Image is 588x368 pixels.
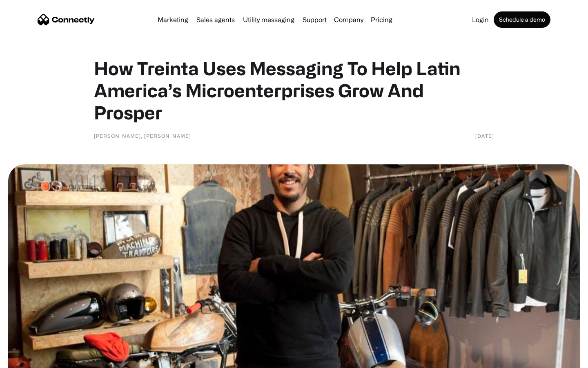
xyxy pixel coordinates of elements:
a: Sales agents [193,16,238,23]
a: Login [469,16,492,23]
a: Schedule a demo [494,11,550,28]
div: [PERSON_NAME], [PERSON_NAME] [94,132,191,140]
h1: How Treinta Uses Messaging To Help Latin America’s Microenterprises Grow And Prosper [94,57,494,123]
ul: Language list [16,354,49,365]
div: [DATE] [475,132,494,140]
a: Pricing [367,16,396,23]
a: Support [299,16,330,23]
a: Marketing [154,16,192,23]
div: Company [334,14,363,25]
a: Utility messaging [240,16,298,23]
aside: Language selected: English [8,354,49,365]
